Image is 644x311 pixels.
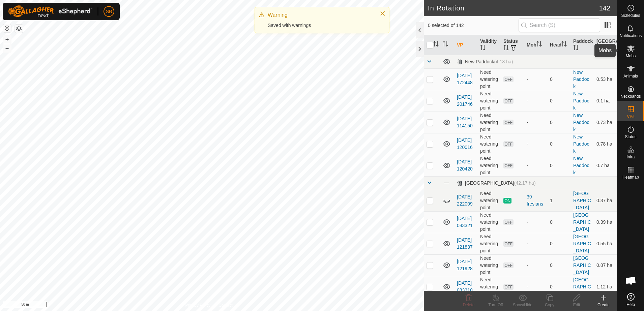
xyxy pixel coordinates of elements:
[573,255,591,275] a: [GEOGRAPHIC_DATA]
[480,46,486,51] p-sorticon: Activate to sort
[607,46,612,51] p-sorticon: Activate to sort
[457,280,473,293] a: [DATE] 083310
[503,163,514,168] span: OFF
[106,8,112,15] span: SB
[503,141,514,147] span: OFF
[503,262,514,268] span: OFF
[620,34,642,38] span: Notifications
[503,98,514,104] span: OFF
[536,302,563,308] div: Copy
[594,68,617,90] td: 0.53 ha
[503,76,514,82] span: OFF
[457,159,473,172] a: [DATE] 120420
[573,191,591,210] a: [GEOGRAPHIC_DATA]
[509,302,536,308] div: Show/Hide
[573,277,591,297] a: [GEOGRAPHIC_DATA]
[573,134,589,154] a: New Paddock
[527,162,545,169] div: -
[477,233,501,254] td: Need watering point
[477,133,501,155] td: Need watering point
[561,42,567,48] p-sorticon: Activate to sort
[547,35,570,55] th: Head
[547,276,570,298] td: 0
[599,3,610,13] span: 142
[617,290,644,309] a: Help
[268,22,373,29] div: Saved with warnings
[524,35,547,55] th: Mob
[428,22,519,29] span: 0 selected of 142
[463,303,475,307] span: Delete
[477,35,501,55] th: Validity
[433,42,439,48] p-sorticon: Activate to sort
[3,24,11,32] button: Reset Map
[626,54,636,58] span: Mobs
[620,94,641,98] span: Neckbands
[547,112,570,133] td: 0
[536,42,542,48] p-sorticon: Activate to sort
[477,276,501,298] td: Need watering point
[477,254,501,276] td: Need watering point
[477,90,501,112] td: Need watering point
[547,90,570,112] td: 0
[573,212,591,232] a: [GEOGRAPHIC_DATA]
[477,211,501,233] td: Need watering point
[457,59,513,65] div: New Paddock
[547,68,570,90] td: 0
[547,211,570,233] td: 0
[503,241,514,247] span: OFF
[626,155,635,159] span: Infra
[185,302,210,308] a: Privacy Policy
[590,302,617,308] div: Create
[503,219,514,225] span: OFF
[519,18,600,32] input: Search (S)
[626,303,635,307] span: Help
[3,35,11,43] button: +
[457,216,473,228] a: [DATE] 083321
[527,141,545,148] div: -
[527,97,545,104] div: -
[527,262,545,269] div: -
[621,271,641,291] div: Open chat
[594,35,617,55] th: [GEOGRAPHIC_DATA] Area
[594,155,617,176] td: 0.7 ha
[477,190,501,211] td: Need watering point
[573,234,591,253] a: [GEOGRAPHIC_DATA]
[268,11,373,19] div: Warning
[527,119,545,126] div: -
[594,90,617,112] td: 0.1 ha
[527,219,545,226] div: -
[457,116,473,128] a: [DATE] 114150
[573,91,589,111] a: New Paddock
[527,283,545,290] div: -
[594,276,617,298] td: 1.12 ha
[622,175,639,179] span: Heatmap
[378,9,387,18] button: Close
[457,94,473,107] a: [DATE] 201746
[457,180,536,186] div: [GEOGRAPHIC_DATA]
[573,46,579,51] p-sorticon: Activate to sort
[457,259,473,271] a: [DATE] 121928
[623,74,638,78] span: Animals
[594,112,617,133] td: 0.73 ha
[501,35,524,55] th: Status
[454,35,477,55] th: VP
[625,135,636,139] span: Status
[514,180,536,186] span: (42.17 ha)
[594,211,617,233] td: 0.39 ha
[563,302,590,308] div: Edit
[573,156,589,175] a: New Paddock
[547,155,570,176] td: 0
[570,35,594,55] th: Paddock
[527,240,545,247] div: -
[594,190,617,211] td: 0.37 ha
[527,193,545,208] div: 39 fresians
[594,233,617,254] td: 0.55 ha
[573,113,589,132] a: New Paddock
[218,302,238,308] a: Contact Us
[547,133,570,155] td: 0
[503,46,509,51] p-sorticon: Activate to sort
[15,25,23,33] button: Map Layers
[547,190,570,211] td: 1
[503,198,511,204] span: ON
[3,44,11,52] button: –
